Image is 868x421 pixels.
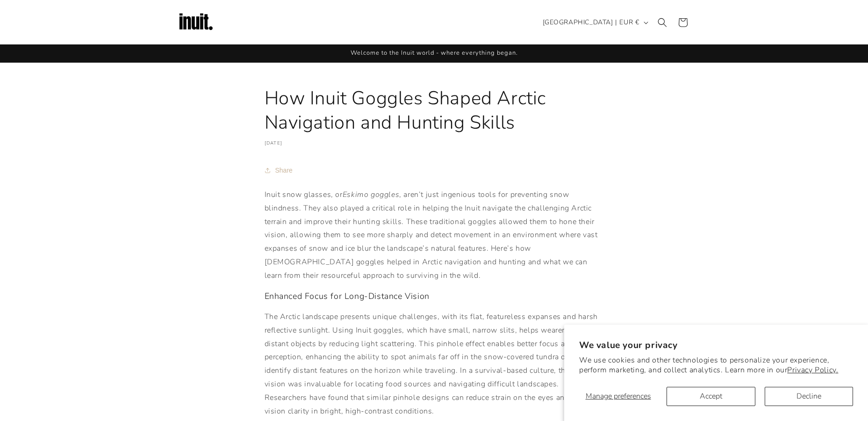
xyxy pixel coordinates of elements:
em: Eskimo goggles [343,189,399,200]
span: Manage preferences [586,391,651,401]
h1: How Inuit Goggles Shaped Arctic Navigation and Hunting Skills [265,86,604,135]
summary: Search [652,12,673,33]
h2: We value your privacy [579,340,853,351]
p: The Arctic landscape presents unique challenges, with its flat, featureless expanses and harsh re... [265,310,604,418]
button: Decline [765,387,853,406]
div: Announcement [177,44,691,62]
span: Welcome to the Inuit world - where everything began. [351,49,518,57]
p: Inuit snow glasses, or , aren’t just ingenious tools for preventing snow blindness. They also pla... [265,188,604,283]
button: Manage preferences [579,387,657,406]
span: [GEOGRAPHIC_DATA] | EUR € [543,17,639,27]
button: Share [265,160,295,181]
button: [GEOGRAPHIC_DATA] | EUR € [537,14,652,31]
img: Inuit Logo [177,4,215,41]
h3: Enhanced Focus for Long-Distance Vision [265,291,604,302]
p: We use cookies and other technologies to personalize your experience, perform marketing, and coll... [579,356,853,375]
time: [DATE] [265,140,283,146]
a: Privacy Policy. [787,365,838,375]
button: Accept [667,387,755,406]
